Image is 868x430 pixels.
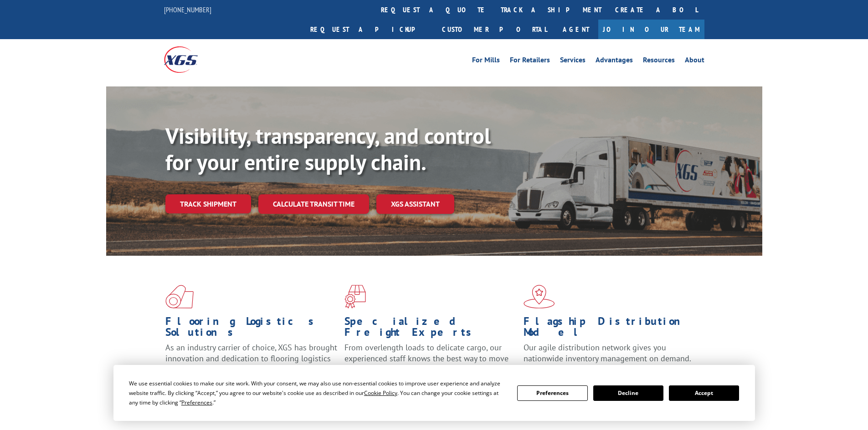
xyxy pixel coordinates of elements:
h1: Flooring Logistics Solutions [165,316,338,342]
button: Preferences [517,385,587,401]
a: For Mills [472,56,500,66]
img: xgs-icon-focused-on-flooring-red [344,285,366,309]
span: As an industry carrier of choice, XGS has brought innovation and dedication to flooring logistics... [165,342,337,374]
a: Advantages [596,56,633,66]
h1: Flagship Distribution Model [524,316,696,342]
a: Calculate transit time [258,194,369,214]
img: xgs-icon-total-supply-chain-intelligence-red [165,285,194,309]
img: xgs-icon-flagship-distribution-model-red [524,285,555,309]
h1: Specialized Freight Experts [344,316,517,342]
a: Services [560,56,586,66]
a: Customer Portal [435,20,554,39]
a: Agent [554,20,598,39]
a: XGS ASSISTANT [376,194,454,214]
a: Resources [643,56,675,66]
button: Accept [669,385,739,401]
div: We use essential cookies to make our site work. With your consent, we may also use non-essential ... [129,379,506,407]
span: Our agile distribution network gives you nationwide inventory management on demand. [524,342,691,364]
p: From overlength loads to delicate cargo, our experienced staff knows the best way to move your fr... [344,342,517,383]
a: Track shipment [165,194,251,213]
b: Visibility, transparency, and control for your entire supply chain. [165,121,491,176]
button: Decline [593,385,663,401]
span: Preferences [181,399,212,406]
a: For Retailers [510,56,550,66]
span: Cookie Policy [364,389,397,397]
a: About [685,56,704,66]
a: Request a pickup [303,20,435,39]
a: Join Our Team [598,20,704,39]
div: Cookie Consent Prompt [113,365,755,421]
a: [PHONE_NUMBER] [164,5,211,14]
